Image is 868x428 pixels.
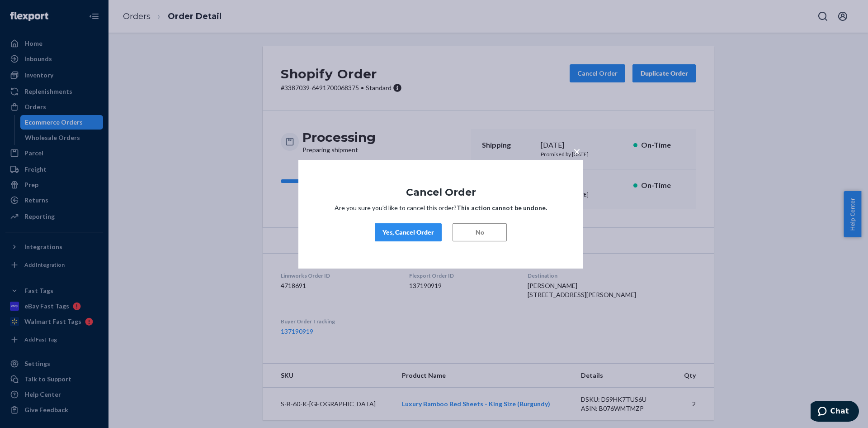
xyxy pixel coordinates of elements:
[325,187,556,197] h1: Cancel Order
[573,143,580,159] span: ×
[382,228,434,237] div: Yes, Cancel Order
[453,223,507,241] button: No
[325,203,556,212] p: Are you sure you’d like to cancel this order?
[375,223,442,241] button: Yes, Cancel Order
[457,204,547,212] strong: This action cannot be undone.
[811,401,859,423] iframe: Opens a widget where you can chat to one of our agents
